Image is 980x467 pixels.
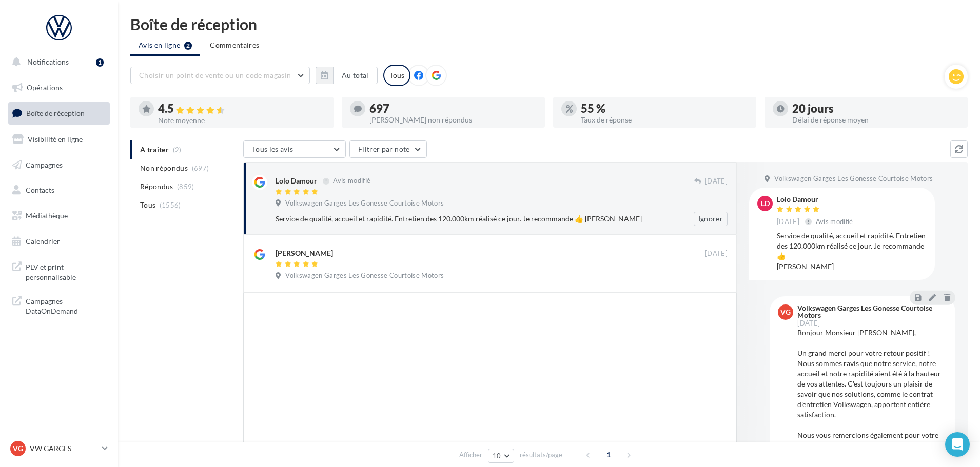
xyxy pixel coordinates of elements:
[488,449,514,463] button: 10
[140,163,188,173] span: Non répondus
[6,154,112,176] a: Campagnes
[369,103,537,114] div: 697
[600,446,617,463] span: 1
[28,135,83,144] span: Visibilité en ligne
[705,177,728,186] span: [DATE]
[27,83,63,92] span: Opérations
[581,116,748,124] div: Taux de réponse
[777,217,799,227] span: [DATE]
[383,65,410,86] div: Tous
[27,57,69,66] span: Notifications
[139,71,291,79] span: Choisir un point de vente ou un code magasin
[26,160,63,169] span: Campagnes
[26,294,106,316] span: Campagnes DataOnDemand
[158,117,325,124] div: Note moyenne
[349,140,427,158] button: Filtrer par note
[777,196,855,203] div: Lolo Damour
[369,116,537,124] div: [PERSON_NAME] non répondus
[792,116,959,124] div: Délai de réponse moyen
[333,67,378,84] button: Au total
[816,217,853,226] span: Avis modifié
[26,109,85,117] span: Boîte de réception
[945,432,970,457] div: Open Intercom Messenger
[6,290,112,320] a: Campagnes DataOnDemand
[581,103,748,114] div: 55 %
[780,307,791,317] span: VG
[6,102,112,124] a: Boîte de réception
[30,443,98,454] p: VW GARGES
[140,181,173,192] span: Répondus
[276,248,333,258] div: [PERSON_NAME]
[6,231,112,252] a: Calendrier
[285,271,444,280] span: Volkswagen Garges Les Gonesse Courtoise Motors
[243,140,346,158] button: Tous les avis
[26,260,106,282] span: PLV et print personnalisable
[192,164,209,172] span: (697)
[177,182,194,191] span: (859)
[6,129,112,150] a: Visibilité en ligne
[797,320,820,327] span: [DATE]
[96,58,104,67] div: 1
[761,198,770,209] span: LD
[6,256,112,286] a: PLV et print personnalisable
[6,77,112,98] a: Opérations
[26,186,54,194] span: Contacts
[493,452,501,460] span: 10
[333,177,370,185] span: Avis modifié
[26,211,68,220] span: Médiathèque
[160,201,181,209] span: (1556)
[797,304,945,319] div: Volkswagen Garges Les Gonesse Courtoise Motors
[130,67,310,84] button: Choisir un point de vente ou un code magasin
[774,174,933,184] span: Volkswagen Garges Les Gonesse Courtoise Motors
[276,214,661,224] div: Service de qualité, accueil et rapidité. Entretien des 120.000km réalisé ce jour. Je recommande 👍...
[13,443,23,454] span: VG
[252,145,293,153] span: Tous les avis
[26,237,60,246] span: Calendrier
[520,450,562,460] span: résultats/page
[694,212,728,226] button: Ignorer
[130,16,968,32] div: Boîte de réception
[316,67,378,84] button: Au total
[6,51,108,73] button: Notifications 1
[6,205,112,227] a: Médiathèque
[158,103,325,115] div: 4.5
[705,249,728,258] span: [DATE]
[276,176,317,186] div: Lolo Damour
[140,200,155,210] span: Tous
[459,450,482,460] span: Afficher
[210,40,259,49] span: Commentaires
[777,231,927,272] div: Service de qualité, accueil et rapidité. Entretien des 120.000km réalisé ce jour. Je recommande 👍...
[6,179,112,201] a: Contacts
[8,439,110,458] a: VG VW GARGES
[285,199,444,208] span: Volkswagen Garges Les Gonesse Courtoise Motors
[792,103,959,114] div: 20 jours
